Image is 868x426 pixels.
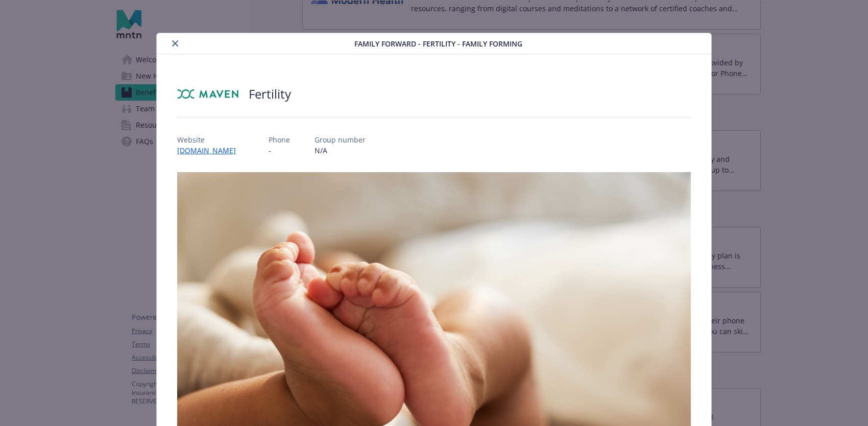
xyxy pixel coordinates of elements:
[269,134,290,145] p: Phone
[315,145,366,156] p: N/A
[177,79,238,109] img: Maven
[315,134,366,145] p: Group number
[177,134,244,145] p: Website
[177,146,244,155] a: [DOMAIN_NAME]
[354,38,522,49] span: Family Forward - Fertility - Family Forming
[249,85,291,103] h2: Fertility
[269,145,290,156] p: -
[169,37,181,50] button: close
